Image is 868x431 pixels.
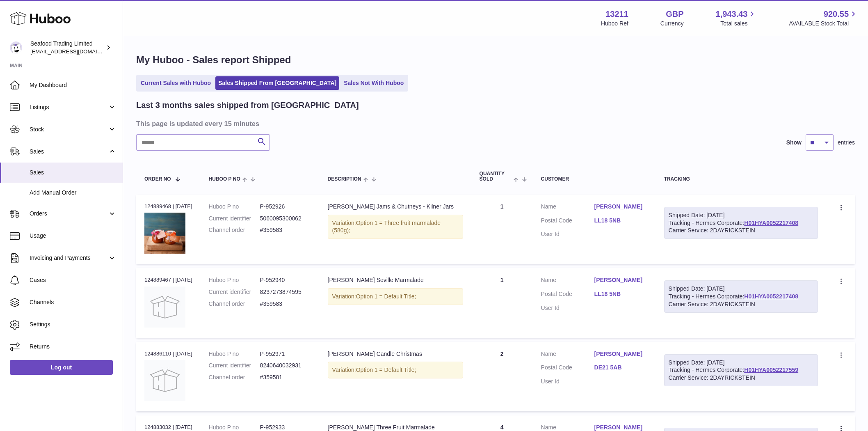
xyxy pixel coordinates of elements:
[541,177,648,182] div: Customer
[30,298,116,306] span: Channels
[209,177,240,182] span: Huboo P no
[744,293,798,300] a: H01HYA0052217408
[328,177,361,182] span: Description
[664,207,818,239] div: Tracking - Hermes Corporate:
[669,300,813,308] div: Carrier Service: 2DAYRICKSTEIN
[664,354,818,387] div: Tracking - Hermes Corporate:
[260,276,311,284] dd: P-952940
[138,76,214,90] a: Current Sales with Huboo
[669,285,813,293] div: Shipped Date: [DATE]
[328,288,463,305] div: Variation:
[260,374,311,381] dd: #359581
[30,343,116,351] span: Returns
[541,230,594,238] dt: User Id
[594,364,648,371] a: DE21 5AB
[209,362,260,369] dt: Current identifier
[30,48,121,55] span: [EMAIL_ADDRESS][DOMAIN_NAME]
[10,41,22,54] img: internalAdmin-13211@internal.huboo.com
[144,424,192,431] div: 124883032 | [DATE]
[744,220,798,226] a: H01HYA0052217408
[136,53,855,66] h1: My Huboo - Sales report Shipped
[541,350,594,360] dt: Name
[328,350,463,358] div: [PERSON_NAME] Candle Christmas
[341,76,407,90] a: Sales Not With Huboo
[669,227,813,234] div: Carrier Service: 2DAYRICKSTEIN
[30,210,108,218] span: Orders
[260,362,311,369] dd: 8240640032931
[260,350,311,358] dd: P-952971
[471,342,533,411] td: 2
[30,276,116,284] span: Cases
[332,220,441,234] span: Option 1 = Three fruit marmalade (580g);
[260,226,311,234] dd: #359583
[541,217,594,227] dt: Postal Code
[669,374,813,382] div: Carrier Service: 2DAYRICKSTEIN
[356,367,416,373] span: Option 1 = Default Title;
[328,215,463,239] div: Variation:
[260,288,311,296] dd: 8237273874595
[541,304,594,312] dt: User Id
[471,268,533,337] td: 1
[720,20,757,28] span: Total sales
[30,81,116,89] span: My Dashboard
[30,126,108,133] span: Stock
[144,203,192,210] div: 124889468 | [DATE]
[136,119,853,128] h3: This page is updated every 15 minutes
[144,287,185,328] img: no-photo.jpg
[144,360,185,401] img: no-photo.jpg
[260,203,311,211] dd: P-952926
[789,9,858,28] a: 920.55 AVAILABLE Stock Total
[215,76,339,90] a: Sales Shipped From [GEOGRAPHIC_DATA]
[144,177,171,182] span: Order No
[260,215,311,222] dd: 5060095300062
[136,100,359,111] h2: Last 3 months sales shipped from [GEOGRAPHIC_DATA]
[30,148,108,156] span: Sales
[144,213,185,254] img: Rick-Stein-kilner.jpg
[209,226,260,234] dt: Channel order
[594,217,648,225] a: LL18 5NB
[356,293,416,300] span: Option 1 = Default Title;
[594,350,648,358] a: [PERSON_NAME]
[716,9,757,28] a: 1,943.43 Total sales
[541,276,594,286] dt: Name
[541,290,594,300] dt: Postal Code
[209,288,260,296] dt: Current identifier
[666,9,683,20] strong: GBP
[594,290,648,298] a: LL18 5NB
[209,350,260,358] dt: Huboo P no
[260,300,311,308] dd: #359583
[605,9,628,20] strong: 13211
[664,280,818,313] div: Tracking - Hermes Corporate:
[744,367,798,373] a: H01HYA0052217559
[480,171,512,182] span: Quantity Sold
[30,254,108,262] span: Invoicing and Payments
[541,378,594,385] dt: User Id
[664,177,818,182] div: Tracking
[144,276,192,284] div: 124889467 | [DATE]
[328,203,463,211] div: [PERSON_NAME] Jams & Chutneys - Kilner Jars
[209,215,260,222] dt: Current identifier
[541,364,594,374] dt: Postal Code
[30,321,116,328] span: Settings
[541,203,594,213] dt: Name
[789,20,858,28] span: AVAILABLE Stock Total
[144,350,192,358] div: 124886110 | [DATE]
[328,276,463,284] div: [PERSON_NAME] Seville Marmalade
[594,203,648,211] a: [PERSON_NAME]
[209,276,260,284] dt: Huboo P no
[669,359,813,367] div: Shipped Date: [DATE]
[601,20,628,28] div: Huboo Ref
[30,232,116,240] span: Usage
[10,360,113,375] a: Log out
[209,300,260,308] dt: Channel order
[669,211,813,219] div: Shipped Date: [DATE]
[30,40,104,55] div: Seafood Trading Limited
[30,103,108,111] span: Listings
[786,139,802,147] label: Show
[660,20,684,28] div: Currency
[209,203,260,211] dt: Huboo P no
[824,9,849,20] span: 920.55
[716,9,748,20] span: 1,943.43
[209,374,260,381] dt: Channel order
[471,195,533,264] td: 1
